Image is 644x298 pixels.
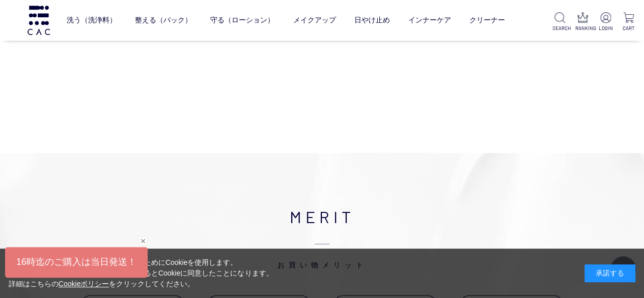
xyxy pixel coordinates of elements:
a: インナーケア [408,8,451,33]
div: 承諾する [584,264,635,282]
a: RANKING [575,12,590,32]
span: お買い物メリット [80,229,564,269]
p: RANKING [575,24,590,32]
a: 洗う（洗浄料） [67,8,117,33]
a: 日やけ止め [354,8,389,33]
a: LOGIN [598,12,613,32]
p: SEARCH [552,24,567,32]
a: CART [621,12,636,32]
a: 守る（ローション） [210,8,274,33]
p: LOGIN [598,24,613,32]
a: クリーナー [469,8,505,33]
a: Cookieポリシー [59,280,109,288]
img: logo [26,6,51,35]
a: 整える（パック） [135,8,192,33]
p: CART [621,24,636,32]
a: メイクアップ [293,8,335,33]
a: SEARCH [552,12,567,32]
h2: MERIT [80,204,564,269]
